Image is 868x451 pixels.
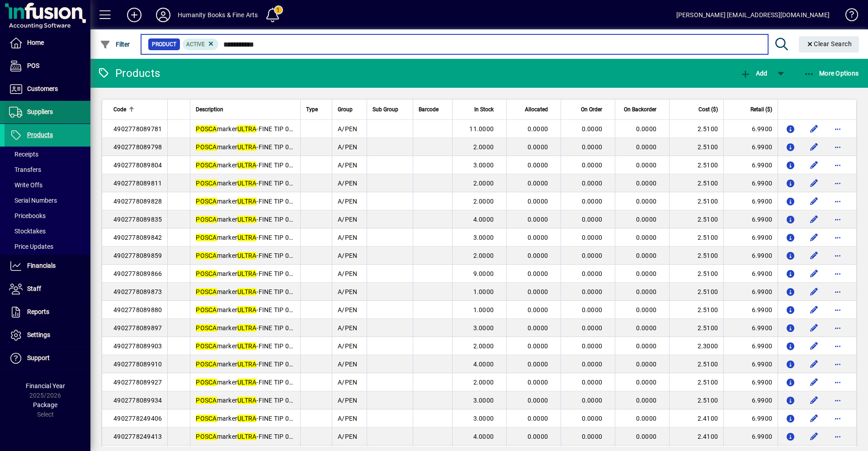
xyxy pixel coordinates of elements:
[807,158,821,172] button: Edit
[113,104,126,114] span: Code
[473,234,494,241] span: 3.0000
[473,216,494,223] span: 4.0000
[196,143,332,151] span: marker -FINE TIP 0.7mm YELLOW
[528,161,548,169] span: 0.0000
[237,397,256,404] em: ULTRA
[237,342,256,350] em: ULTRA
[196,270,217,277] em: POSCA
[5,101,90,123] a: Suppliers
[373,104,407,114] div: Sub Group
[566,104,610,114] div: On Order
[196,361,324,368] span: marker -FINE TIP 0.7mm GOLD
[9,151,38,158] span: Receipts
[338,143,357,151] span: A/PEN
[723,265,778,283] td: 6.9900
[473,306,494,313] span: 1.0000
[338,397,357,404] span: A/PEN
[27,39,44,46] span: Home
[723,247,778,265] td: 6.9900
[120,7,149,23] button: Add
[338,180,357,187] span: A/PEN
[113,234,162,241] span: 4902778089842
[830,375,845,389] button: More options
[621,104,665,114] div: On Backorder
[723,210,778,228] td: 6.9900
[113,433,162,440] span: 4902778249413
[636,288,657,295] span: 0.0000
[338,161,357,169] span: A/PEN
[237,161,256,169] em: ULTRA
[113,252,162,259] span: 4902778089859
[338,270,357,277] span: A/PEN
[528,342,548,350] span: 0.0000
[419,104,447,114] div: Barcode
[669,265,723,283] td: 2.5100
[473,415,494,422] span: 3.0000
[830,248,845,263] button: More options
[582,288,603,295] span: 0.0000
[582,415,603,422] span: 0.0000
[807,176,821,190] button: Edit
[830,230,845,245] button: More options
[473,198,494,205] span: 2.0000
[723,283,778,301] td: 6.9900
[237,198,256,205] em: ULTRA
[9,197,57,204] span: Serial Numbers
[723,355,778,373] td: 6.9900
[473,342,494,350] span: 2.0000
[196,342,324,350] span: marker -FINE TIP 0.7mm met. r
[528,216,548,223] span: 0.0000
[807,357,821,371] button: Edit
[807,285,821,299] button: Edit
[338,415,357,422] span: A/PEN
[636,415,657,422] span: 0.0000
[528,361,548,368] span: 0.0000
[5,301,90,323] a: Reports
[338,361,357,368] span: A/PEN
[113,397,162,404] span: 4902778089934
[113,361,162,368] span: 4902778089910
[723,174,778,192] td: 6.9900
[5,324,90,347] a: Settings
[807,140,821,154] button: Edit
[5,255,90,277] a: Financials
[582,198,603,205] span: 0.0000
[152,40,176,49] span: Product
[669,156,723,174] td: 2.5100
[196,234,322,241] span: marker -FINE TIP 0.7mm PINK
[338,379,357,386] span: A/PEN
[830,194,845,209] button: More options
[528,397,548,404] span: 0.0000
[113,270,162,277] span: 4902778089866
[582,125,603,133] span: 0.0000
[636,306,657,313] span: 0.0000
[636,180,657,187] span: 0.0000
[306,104,318,114] span: Type
[669,355,723,373] td: 2.5100
[196,125,217,133] em: POSCA
[669,247,723,265] td: 2.5100
[473,270,494,277] span: 9.0000
[723,138,778,156] td: 6.9900
[113,306,162,313] span: 4902778089880
[723,301,778,319] td: 6.9900
[723,373,778,391] td: 6.9900
[196,180,344,187] span: marker -FINE TIP 0.7[PERSON_NAME]
[113,125,162,133] span: 4902778089781
[196,415,217,422] em: POSCA
[196,324,325,332] span: marker -FINE TIP 0.7mm met.pi
[26,382,65,389] span: Financial Year
[113,198,162,205] span: 4902778089828
[669,337,723,355] td: 2.3000
[582,342,603,350] span: 0.0000
[738,65,769,81] button: Add
[669,391,723,409] td: 2.5100
[113,216,162,223] span: 4902778089835
[830,321,845,335] button: More options
[473,288,494,295] span: 1.0000
[807,266,821,281] button: Edit
[636,125,657,133] span: 0.0000
[528,270,548,277] span: 0.0000
[113,161,162,169] span: 4902778089804
[528,415,548,422] span: 0.0000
